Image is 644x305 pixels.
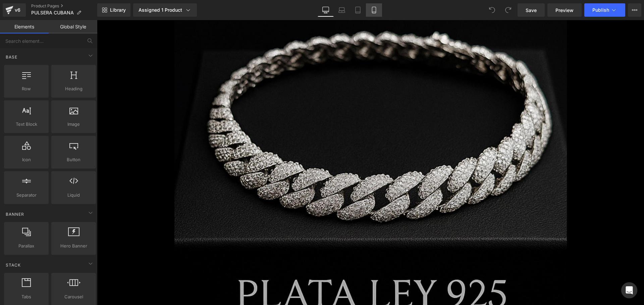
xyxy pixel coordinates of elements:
span: Hero Banner [53,242,94,249]
a: Global Style [49,20,97,33]
span: Separator [6,192,47,199]
div: Assigned 1 Product [139,7,192,13]
span: Icon [6,156,47,163]
a: v6 [3,3,26,17]
span: Stack [5,262,21,268]
span: Base [5,54,18,60]
button: Publish [584,3,625,17]
button: Redo [501,3,515,17]
a: Desktop [318,3,334,17]
button: More [628,3,641,17]
a: Product Pages [31,3,97,9]
button: Undo [485,3,499,17]
span: Button [53,156,94,163]
span: Parallax [6,242,47,249]
span: Banner [5,211,25,217]
span: Liquid [53,192,94,199]
span: Preview [555,7,574,14]
span: Library [110,7,126,13]
span: Image [53,121,94,128]
span: Save [526,7,537,14]
span: Publish [592,7,609,13]
div: Open Intercom Messenger [621,282,637,298]
div: v6 [13,6,22,14]
span: Text Block [6,121,47,128]
a: Tablet [350,3,366,17]
a: Laptop [334,3,350,17]
a: New Library [97,3,130,17]
span: PULSERA CUBANA [31,10,74,15]
span: Carousel [53,293,94,300]
span: Tabs [6,293,47,300]
a: Preview [547,3,582,17]
span: Row [6,85,47,92]
a: Mobile [366,3,382,17]
span: Heading [53,85,94,92]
